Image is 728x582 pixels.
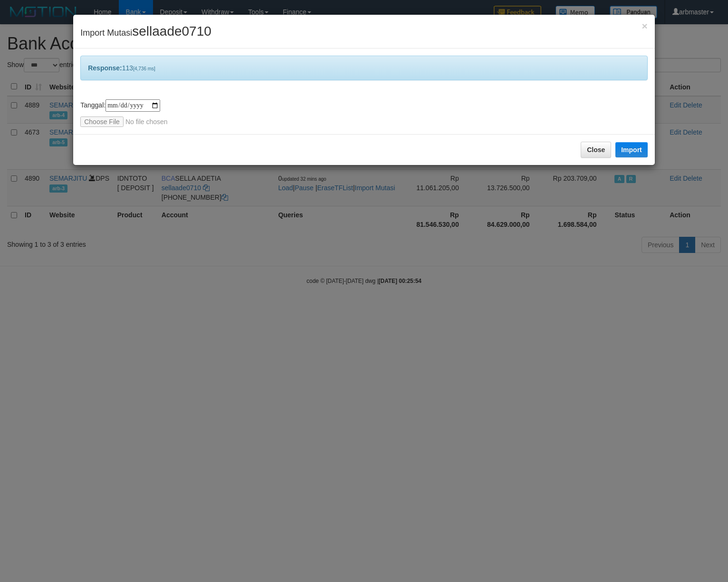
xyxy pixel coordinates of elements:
[80,99,648,127] div: Tanggal:
[80,56,648,80] div: 113
[581,142,611,158] button: Close
[642,20,648,31] span: ×
[615,142,648,157] button: Import
[80,28,211,38] span: Import Mutasi
[642,21,648,31] button: Close
[132,24,211,39] span: sellaade0710
[88,64,122,72] b: Response:
[133,66,155,71] span: [4,736 ms]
